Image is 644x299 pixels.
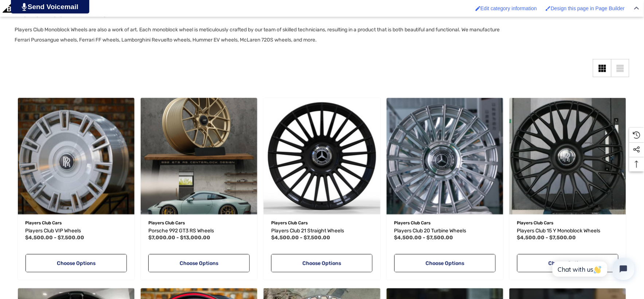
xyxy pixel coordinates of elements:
[26,228,81,234] span: Players Club VIP Wheels
[148,228,214,234] span: Porsche 992 GT3 RS Wheels
[542,2,628,15] a: Enabled brush for page builder edit. Design this page in Page Builder
[517,235,576,241] span: $4,500.00 - $7,500.00
[15,25,509,45] p: Players Club Monoblock Wheels are also a work of art. Each monoblock wheel is meticulously crafte...
[633,131,640,139] svg: Recently Viewed
[394,219,496,228] p: Players Club Cars
[611,59,629,77] a: List View
[481,5,537,11] span: Edit category information
[26,235,85,241] span: $4,500.00 - $7,500.00
[271,227,372,236] a: Players Club 21 Straight Wheels,Price range from $4,500.00 to $7,500.00
[141,98,257,215] img: Porsche 992 GT3 RS Forged Wheels
[472,2,541,15] a: Enabled brush for category edit Edit category information
[546,6,551,11] img: Enabled brush for page builder edit.
[387,98,503,215] img: Players Club 20 Turbine Forged Monoblock Wheels
[271,254,372,272] a: Choose Options
[18,98,134,215] img: Players Club VIP Monoblock Forged Wheels
[394,254,496,272] a: Choose Options
[18,98,134,215] a: Players Club VIP Wheels,Price range from $4,500.00 to $7,500.00
[22,3,27,11] img: PjwhLS0gR2VuZXJhdG9yOiBHcmF2aXQuaW8gLS0+PHN2ZyB4bWxucz0iaHR0cDovL3d3dy53My5vcmcvMjAwMC9zdmciIHhtb...
[593,59,611,77] a: Grid View
[148,227,250,236] a: Porsche 992 GT3 RS Wheels,Price range from $7,000.00 to $13,000.00
[510,98,626,215] a: Players Club 15 Y Monoblock Wheels,Price range from $4,500.00 to $7,500.00
[633,146,640,153] svg: Social Media
[634,7,639,10] img: Close Admin Bar
[26,254,127,272] a: Choose Options
[517,228,601,234] span: Players Club 15 Y Monoblock Wheels
[271,228,344,234] span: Players Club 21 Straight Wheels
[394,227,496,236] a: Players Club 20 Turbine Wheels,Price range from $4,500.00 to $7,500.00
[510,98,626,215] img: Players Club 15 Y Monoblock Wheels
[394,228,467,234] span: Players Club 20 Turbine Wheels
[517,219,618,228] p: Players Club Cars
[271,235,330,241] span: $4,500.00 - $7,500.00
[26,219,127,228] p: Players Club Cars
[148,235,210,241] span: $7,000.00 - $13,000.00
[148,219,250,228] p: Players Club Cars
[545,252,641,286] iframe: Tidio Chat
[551,5,625,11] span: Design this page in Page Builder
[26,227,127,236] a: Players Club VIP Wheels,Price range from $4,500.00 to $7,500.00
[264,98,380,215] a: Players Club 21 Straight Wheels,Price range from $4,500.00 to $7,500.00
[264,98,380,215] img: Players Club 21 Straight Monoblock Wheels
[387,98,503,215] a: Players Club 20 Turbine Wheels,Price range from $4,500.00 to $7,500.00
[394,235,453,241] span: $4,500.00 - $7,500.00
[517,227,618,236] a: Players Club 15 Y Monoblock Wheels,Price range from $4,500.00 to $7,500.00
[148,254,250,272] a: Choose Options
[141,98,257,215] a: Porsche 992 GT3 RS Wheels,Price range from $7,000.00 to $13,000.00
[476,6,481,11] img: Enabled brush for category edit
[629,161,644,168] svg: Top
[271,219,372,228] p: Players Club Cars
[517,254,618,272] a: Choose Options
